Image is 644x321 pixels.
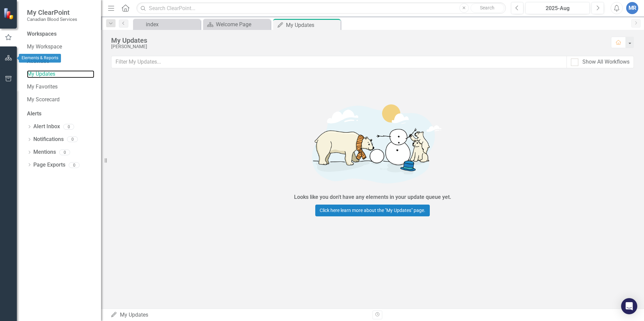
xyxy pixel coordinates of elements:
div: 0 [63,124,74,130]
a: My Updates [27,70,94,78]
div: My Updates [110,311,367,319]
button: MR [626,2,638,14]
button: Search [471,3,504,13]
a: Mentions [33,148,56,156]
div: [PERSON_NAME] [111,44,604,49]
div: 0 [69,162,79,168]
div: 0 [59,149,70,155]
a: My Scorecard [27,96,94,104]
a: My Favorites [27,83,94,91]
div: 2025-Aug [528,4,587,12]
img: Getting started [271,95,474,192]
a: Page Exports [33,161,65,169]
small: Canadian Blood Services [27,16,77,22]
img: ClearPoint Strategy [3,8,15,20]
button: 2025-Aug [525,2,590,14]
a: Notifications [33,136,64,143]
a: Alert Inbox [33,123,60,131]
div: Alerts [27,110,94,118]
span: Search [480,5,494,10]
div: Show All Workflows [582,58,630,66]
input: Search ClearPoint... [136,2,506,14]
a: My Workspace [27,43,94,51]
a: Click here learn more about the "My Updates" page. [315,205,430,216]
div: My Updates [286,21,339,29]
div: Looks like you don't have any elements in your update queue yet. [294,193,451,201]
div: Open Intercom Messenger [621,298,637,314]
div: index [146,20,199,29]
div: My Updates [111,37,604,44]
a: Welcome Page [205,20,269,29]
div: Welcome Page [216,20,269,29]
div: 0 [67,137,78,142]
div: Workspaces [27,30,57,38]
input: Filter My Updates... [111,56,567,68]
div: Elements & Reports [19,54,61,63]
span: My ClearPoint [27,8,77,16]
a: index [135,20,199,29]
